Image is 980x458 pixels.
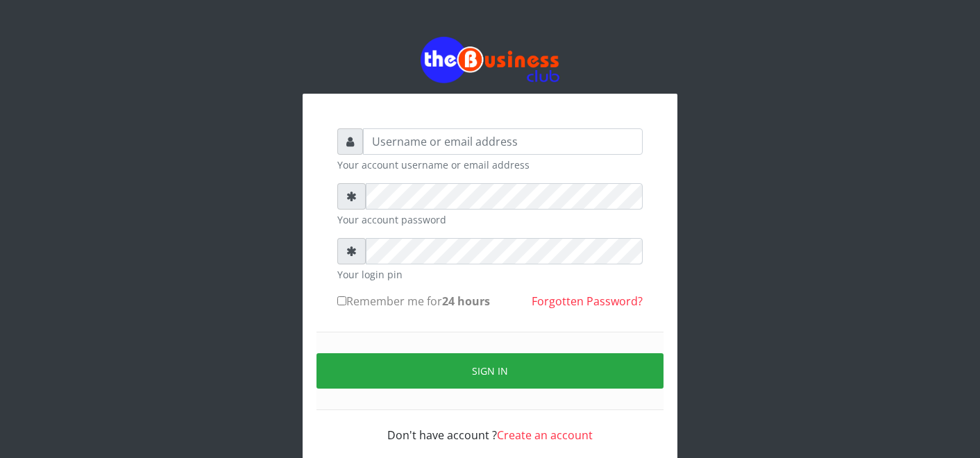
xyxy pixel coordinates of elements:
a: Create an account [497,427,593,443]
button: Sign in [316,353,664,389]
input: Remember me for24 hours [337,296,346,305]
label: Remember me for [337,293,490,309]
b: 24 hours [442,294,490,309]
small: Your login pin [337,267,643,282]
input: Username or email address [363,128,643,155]
div: Don't have account ? [337,410,643,443]
a: Forgotten Password? [532,294,643,309]
small: Your account username or email address [337,158,643,172]
small: Your account password [337,212,643,227]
